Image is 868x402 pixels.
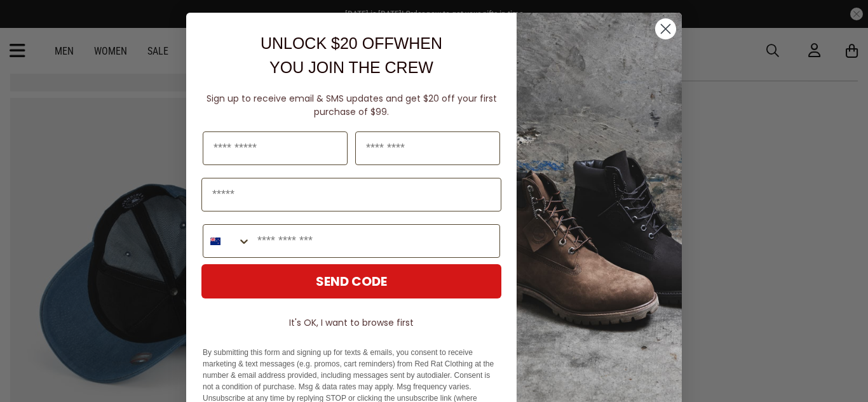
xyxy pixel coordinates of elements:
[201,264,501,298] button: SEND CODE
[207,92,497,118] span: Sign up to receive email & SMS updates and get $20 off your first purchase of $99.
[203,225,251,257] button: Search Countries
[201,178,501,211] input: Email
[210,236,220,246] img: New Zealand
[201,311,501,334] button: It's OK, I want to browse first
[394,34,442,52] span: WHEN
[269,58,433,76] span: YOU JOIN THE CREW
[654,18,677,40] button: Close dialog
[203,131,348,165] input: First Name
[261,34,394,52] span: UNLOCK $20 OFF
